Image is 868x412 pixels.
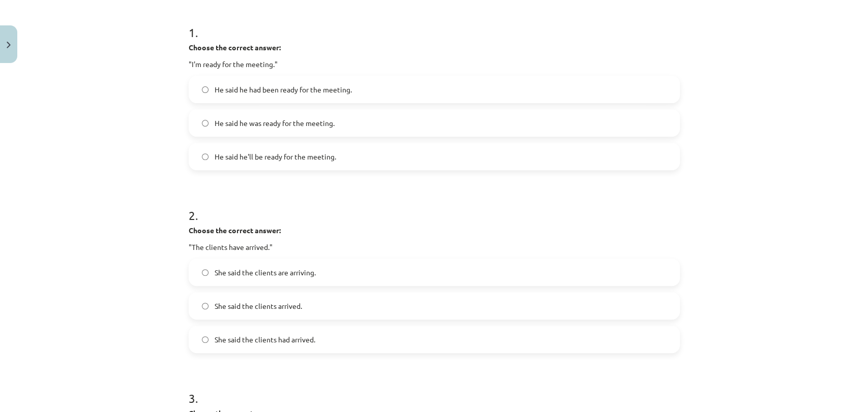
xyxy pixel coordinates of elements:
[189,242,680,252] p: "The clients have arrived."
[189,43,281,52] strong: Choose the correct answer:
[202,269,208,276] input: She said the clients are arriving.
[189,8,680,39] h1: 1 .
[215,267,316,278] span: She said the clients are arriving.
[7,42,11,48] img: icon-close-lesson-0947bae3869378f0d4975bcd49f059093ad1ed9edebbc8119c70593378902aed.svg
[189,191,680,222] h1: 2 .
[215,151,336,162] span: He said he'll be ready for the meeting.
[215,301,302,311] span: She said the clients arrived.
[215,334,315,345] span: She said the clients had arrived.
[202,336,208,343] input: She said the clients had arrived.
[215,84,352,95] span: He said he had been ready for the meeting.
[202,303,208,309] input: She said the clients arrived.
[215,118,335,129] span: He said he was ready for the meeting.
[189,59,680,70] p: "I'm ready for the meeting."
[202,86,208,93] input: He said he had been ready for the meeting.
[189,226,281,235] strong: Choose the correct answer:
[202,153,208,160] input: He said he'll be ready for the meeting.
[202,120,208,126] input: He said he was ready for the meeting.
[189,373,680,405] h1: 3 .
